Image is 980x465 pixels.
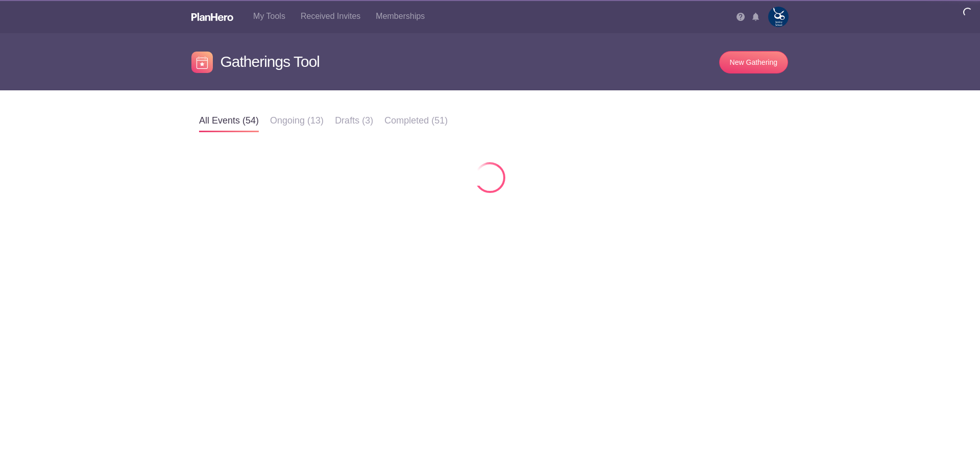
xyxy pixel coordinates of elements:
[384,109,448,133] a: Completed (51)
[196,57,208,69] img: Gatherings tool
[220,33,320,90] h3: Gatherings Tool
[199,109,259,133] a: All events (54)
[730,57,777,67] div: New Gathering
[719,51,788,74] a: New Gathering
[752,13,759,21] img: Notifications
[191,13,233,21] img: Logo white planhero
[768,7,789,27] img: Jemicymooseonlylogowhite on blue %28with school name%29
[335,109,373,133] a: Drafts (3)
[737,13,745,21] img: Help icon
[270,109,324,133] a: Ongoing (13)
